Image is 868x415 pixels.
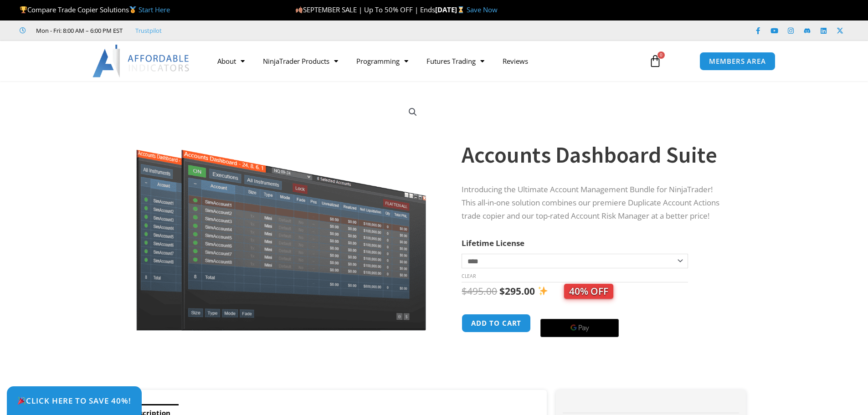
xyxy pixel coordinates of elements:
p: Introducing the Ultimate Account Management Bundle for NinjaTrader! This all-in-one solution comb... [462,183,728,223]
a: View full-screen image gallery [405,104,421,120]
a: Reviews [493,51,537,72]
iframe: Secure payment input frame [539,313,621,313]
span: MEMBERS AREA [709,58,766,65]
bdi: 295.00 [499,285,535,297]
img: 🏆 [20,6,27,13]
a: Save Now [467,5,498,14]
img: ⌛ [457,6,464,13]
span: $ [499,285,505,297]
button: Add to cart [462,314,531,333]
h1: Accounts Dashboard Suite [462,139,728,171]
span: Click Here to save 40%! [17,397,131,405]
strong: [DATE] [435,5,467,14]
span: 40% OFF [564,284,613,299]
nav: Menu [208,51,638,72]
a: Start Here [139,5,170,14]
img: LogoAI | Affordable Indicators – NinjaTrader [92,45,190,77]
img: 🥇 [129,6,136,13]
span: Mon - Fri: 8:00 AM – 6:00 PM EST [34,25,123,36]
a: Trustpilot [135,25,162,36]
a: 0 [635,48,675,74]
a: Programming [347,51,417,72]
bdi: 495.00 [462,285,497,297]
a: About [208,51,254,72]
button: Buy with GPay [540,319,619,337]
a: MEMBERS AREA [699,52,776,71]
img: Screenshot 2024-08-26 155710eeeee [135,97,428,331]
label: Lifetime License [462,238,524,248]
a: Clear options [462,273,476,279]
img: ✨ [538,286,548,296]
a: NinjaTrader Products [254,51,347,72]
a: 🎉Click Here to save 40%! [7,386,142,415]
span: Compare Trade Copier Solutions [20,5,170,14]
img: 🍂 [296,6,303,13]
span: $ [462,285,467,297]
span: 0 [657,51,665,59]
img: 🎉 [18,397,26,405]
a: Futures Trading [417,51,493,72]
span: SEPTEMBER SALE | Up To 50% OFF | Ends [295,5,435,14]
